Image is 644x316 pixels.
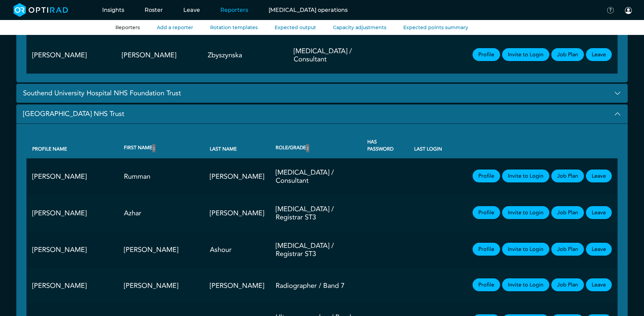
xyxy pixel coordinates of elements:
[16,84,628,103] button: Southend University Hospital NHS Foundation Trust
[210,24,258,31] a: Rotation templates
[502,278,549,291] button: Invite to Login
[551,243,584,256] a: Job Plan
[118,195,204,232] td: Azhar
[204,133,270,158] th: Last name
[333,24,386,31] a: Capacity adjustments
[26,158,118,195] td: [PERSON_NAME]
[408,133,453,158] th: Last login
[270,232,362,268] td: [MEDICAL_DATA] / Registrar ST3
[586,278,612,291] a: Leave
[502,206,549,219] button: Invite to Login
[204,195,270,232] td: [PERSON_NAME]
[204,158,270,195] td: [PERSON_NAME]
[473,170,500,182] a: Profile
[118,158,204,195] td: Rumman
[115,24,140,31] a: Reporters
[26,232,118,268] td: [PERSON_NAME]
[502,48,549,61] button: Invite to Login
[473,278,500,291] a: Profile
[270,268,362,303] td: Radiographer / Band 7
[202,37,288,74] td: Zbyszynska
[116,37,202,74] td: [PERSON_NAME]
[473,48,500,61] a: Profile
[270,133,362,158] th: Role/Grade
[551,278,584,291] a: Job Plan
[586,48,612,61] a: Leave
[204,268,270,303] td: [PERSON_NAME]
[551,48,584,61] a: Job Plan
[118,133,204,158] th: First name
[26,37,116,74] td: [PERSON_NAME]
[502,170,549,182] button: Invite to Login
[551,206,584,219] a: Job Plan
[473,243,500,256] a: Profile
[204,232,270,268] td: Ashour
[26,133,118,158] th: Profile name
[118,268,204,303] td: [PERSON_NAME]
[152,144,155,153] button: ↕
[26,195,118,232] td: [PERSON_NAME]
[14,3,68,17] img: brand-opti-rad-logos-blue-and-white-d2f68631ba2948856bd03f2d395fb146ddc8fb01b4b6e9315ea85fa773367...
[551,170,584,182] a: Job Plan
[288,37,377,74] td: [MEDICAL_DATA] / Consultant
[157,24,193,31] a: Add a reporter
[586,170,612,182] a: Leave
[306,144,309,153] button: ↕
[270,158,362,195] td: [MEDICAL_DATA] / Consultant
[586,206,612,219] a: Leave
[362,133,408,158] th: Has password
[403,24,468,31] a: Expected points summary
[26,268,118,303] td: [PERSON_NAME]
[16,104,628,124] button: [GEOGRAPHIC_DATA] NHS Trust
[118,232,204,268] td: [PERSON_NAME]
[586,243,612,256] a: Leave
[275,24,316,31] a: Expected output
[473,206,500,219] a: Profile
[270,195,362,232] td: [MEDICAL_DATA] / Registrar ST3
[502,243,549,256] button: Invite to Login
